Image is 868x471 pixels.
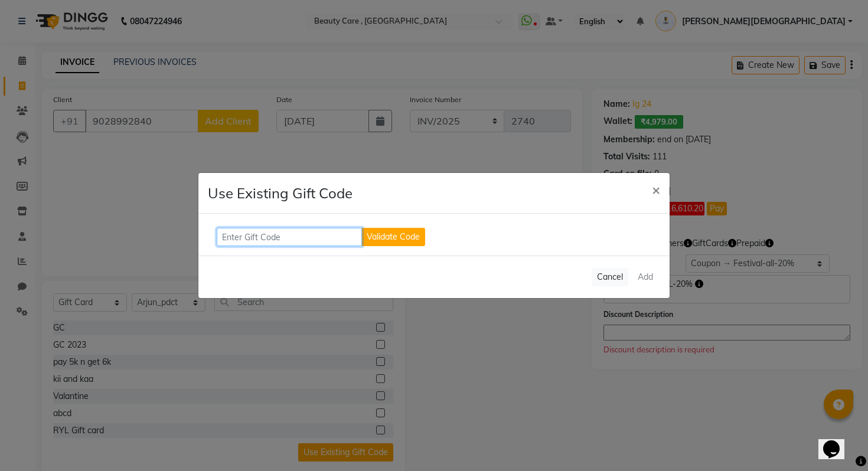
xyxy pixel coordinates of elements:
h4: Use Existing Gift Code [208,182,353,204]
button: Validate Code [361,228,425,246]
span: × [652,181,660,198]
iframe: chat widget [818,424,856,459]
button: Close [642,173,670,206]
button: Cancel [592,268,628,286]
input: Enter Gift Code [217,228,362,246]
